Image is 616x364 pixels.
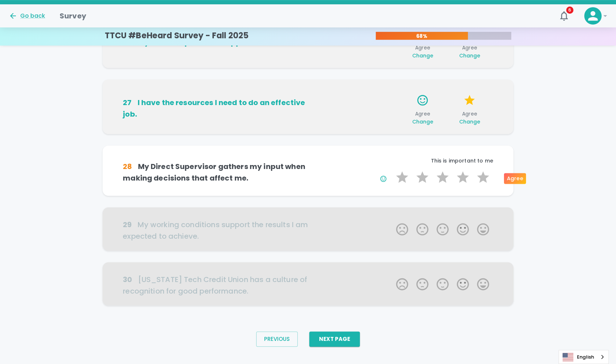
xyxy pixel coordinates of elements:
[309,331,360,347] button: Next Page
[566,6,573,14] span: 6
[459,118,480,125] span: Change
[559,350,609,364] div: Language
[459,52,480,59] span: Change
[412,118,433,125] span: Change
[412,52,433,59] span: Change
[402,110,443,125] span: Agree
[504,173,526,184] div: Agree
[449,110,490,125] span: Agree
[123,97,308,120] h6: I have the resources I need to do an effective job.
[559,350,609,364] aside: Language selected: English
[105,31,249,41] h4: TTCU #BeHeard Survey - Fall 2025
[123,161,132,172] div: 28
[256,331,298,347] button: Previous
[123,97,132,108] div: 27
[60,10,86,22] h1: Survey
[376,32,468,40] p: 68%
[9,12,45,20] button: Go back
[555,7,573,25] button: 6
[559,350,608,364] a: English
[123,161,308,184] h6: My Direct Supervisor gathers my input when making decisions that affect me.
[308,157,493,164] p: This is important to me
